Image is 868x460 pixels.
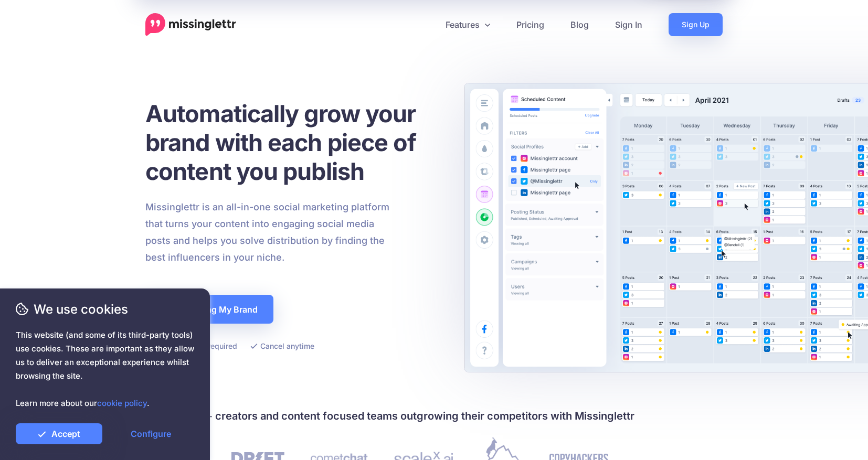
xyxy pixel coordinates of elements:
[16,300,194,318] span: We use cookies
[145,199,390,266] p: Missinglettr is an all-in-one social marketing platform that turns your content into engaging soc...
[145,13,236,36] a: Home
[602,13,655,36] a: Sign In
[16,423,102,444] a: Accept
[108,423,194,444] a: Configure
[250,339,314,352] li: Cancel anytime
[557,13,602,36] a: Blog
[145,99,442,186] h1: Automatically grow your brand with each piece of content you publish
[145,408,723,424] h4: Join 30,000+ creators and content focused teams outgrowing their competitors with Missinglettr
[432,13,503,36] a: Features
[669,13,723,36] a: Sign Up
[16,328,194,410] span: This website (and some of its third-party tools) use cookies. These are important as they allow u...
[97,398,147,408] a: cookie policy
[503,13,557,36] a: Pricing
